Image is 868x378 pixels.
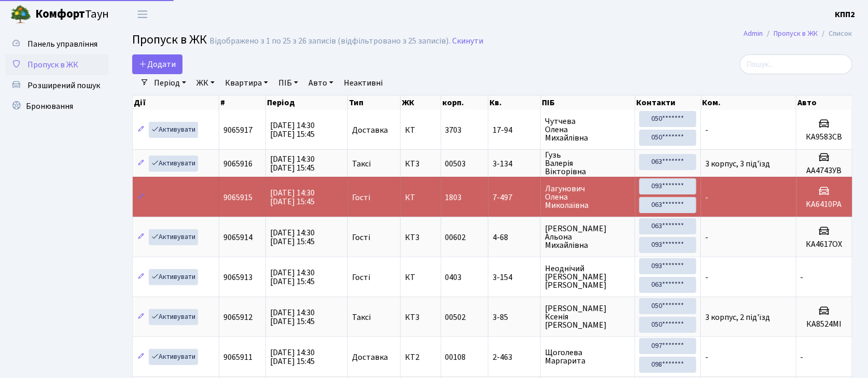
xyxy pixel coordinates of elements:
[149,269,198,285] a: Активувати
[270,267,315,287] span: [DATE] 14:30 [DATE] 15:45
[405,160,437,168] span: КТ3
[801,272,804,283] span: -
[705,192,708,203] span: -
[541,95,636,110] th: ПІБ
[27,59,78,71] span: Пропуск в ЖК
[192,74,219,92] a: ЖК
[27,38,97,50] span: Панель управління
[352,273,370,282] span: Гості
[266,95,348,110] th: Період
[133,95,219,110] th: Дії
[740,54,852,74] input: Пошук...
[445,124,462,136] span: 3703
[340,74,387,92] a: Неактивні
[801,240,848,249] h5: КА4617ОХ
[774,28,818,39] a: Пропуск в ЖК
[493,126,536,134] span: 17-94
[149,229,198,245] a: Активувати
[705,158,770,170] span: 3 корпус, 3 під'їзд
[223,192,253,203] span: 9065915
[545,264,631,289] span: Неоднічий [PERSON_NAME] [PERSON_NAME]
[149,309,198,325] a: Активувати
[304,74,338,92] a: Авто
[744,28,763,39] a: Admin
[801,319,848,329] h5: КА8524МІ
[223,124,253,136] span: 9065917
[223,312,253,323] span: 9065912
[452,36,483,46] a: Скинути
[445,232,466,243] span: 00602
[270,227,315,247] span: [DATE] 14:30 [DATE] 15:45
[223,158,253,170] span: 9065916
[445,312,466,323] span: 00502
[5,54,109,75] a: Пропуск в ЖК
[636,95,702,110] th: Контакти
[223,352,253,363] span: 9065911
[445,352,466,363] span: 00108
[405,353,437,361] span: КТ2
[27,80,100,91] span: Розширений пошук
[270,347,315,367] span: [DATE] 14:30 [DATE] 15:45
[729,23,868,45] nav: breadcrumb
[493,273,536,282] span: 3-154
[139,59,176,70] span: Додати
[545,151,631,176] span: Гузь Валерія Вікторівна
[801,132,848,142] h5: КА9583СВ
[405,273,437,282] span: КТ
[405,313,437,321] span: КТ3
[441,95,488,110] th: корп.
[545,117,631,142] span: Чутчева Олена Михайлівна
[405,126,437,134] span: КТ
[445,272,462,283] span: 0403
[405,193,437,202] span: КТ
[149,122,198,138] a: Активувати
[545,225,631,249] span: [PERSON_NAME] Альона Михайлівна
[352,193,370,202] span: Гості
[270,120,315,140] span: [DATE] 14:30 [DATE] 15:45
[702,95,796,110] th: Ком.
[493,160,536,168] span: 3-134
[223,272,253,283] span: 9065913
[801,166,848,176] h5: АА4743УВ
[223,232,253,243] span: 9065914
[445,192,462,203] span: 1803
[10,4,31,25] img: logo.png
[493,233,536,242] span: 4-68
[545,348,631,365] span: Щоголева Маргарита
[352,233,370,242] span: Гості
[274,74,302,92] a: ПІБ
[445,158,466,170] span: 00503
[796,95,852,110] th: Авто
[493,313,536,321] span: 3-85
[270,153,315,174] span: [DATE] 14:30 [DATE] 15:45
[132,31,207,49] span: Пропуск в ЖК
[818,28,852,39] li: Список
[150,74,190,92] a: Період
[352,160,371,168] span: Таксі
[130,6,156,23] button: Переключити навігацію
[705,272,708,283] span: -
[270,307,315,327] span: [DATE] 14:30 [DATE] 15:45
[705,124,708,136] span: -
[209,36,450,46] div: Відображено з 1 по 25 з 26 записів (відфільтровано з 25 записів).
[26,101,73,112] span: Бронювання
[545,185,631,209] span: Лагунович Олена Миколаївна
[705,352,708,363] span: -
[352,313,371,321] span: Таксі
[35,6,109,23] span: Таун
[801,200,848,209] h5: KA6410PA
[545,304,631,329] span: [PERSON_NAME] Ксенія [PERSON_NAME]
[801,352,804,363] span: -
[270,187,315,207] span: [DATE] 14:30 [DATE] 15:45
[132,54,183,74] a: Додати
[705,232,708,243] span: -
[352,126,388,134] span: Доставка
[488,95,541,110] th: Кв.
[835,9,856,20] b: КПП2
[705,312,770,323] span: 3 корпус, 2 під'їзд
[219,95,266,110] th: #
[401,95,441,110] th: ЖК
[405,233,437,242] span: КТ3
[352,353,388,361] span: Доставка
[35,6,85,22] b: Комфорт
